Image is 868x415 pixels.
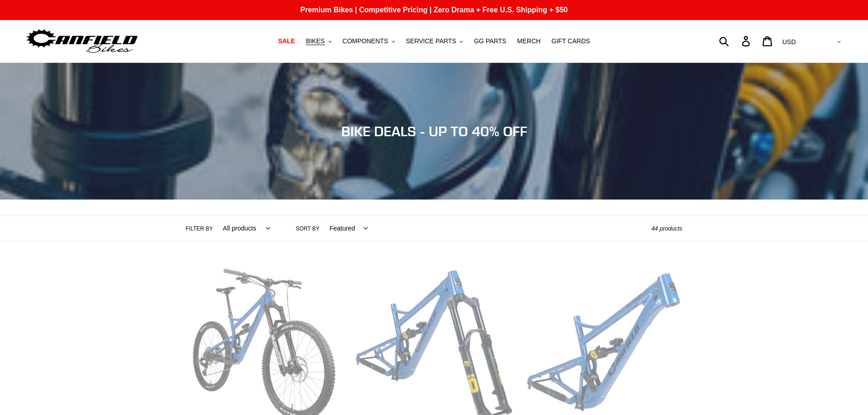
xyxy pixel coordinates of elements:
[186,225,213,233] label: Filter by
[401,35,467,47] button: SERVICE PARTS
[513,35,545,47] a: MERCH
[517,37,540,45] span: MERCH
[338,35,400,47] button: COMPONENTS
[25,27,139,56] img: Canfield Bikes
[474,37,506,45] span: GG PARTS
[278,37,295,45] span: SALE
[551,37,590,45] span: GIFT CARDS
[343,37,388,45] span: COMPONENTS
[301,35,336,47] button: BIKES
[469,35,511,47] a: GG PARTS
[306,37,324,45] span: BIKES
[341,123,527,139] span: BIKE DEALS - UP TO 40% OFF
[296,225,319,233] label: Sort by
[406,37,456,45] span: SERVICE PARTS
[724,31,747,51] input: Search
[652,225,683,232] span: 44 products
[273,35,299,47] a: SALE
[547,35,595,47] a: GIFT CARDS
